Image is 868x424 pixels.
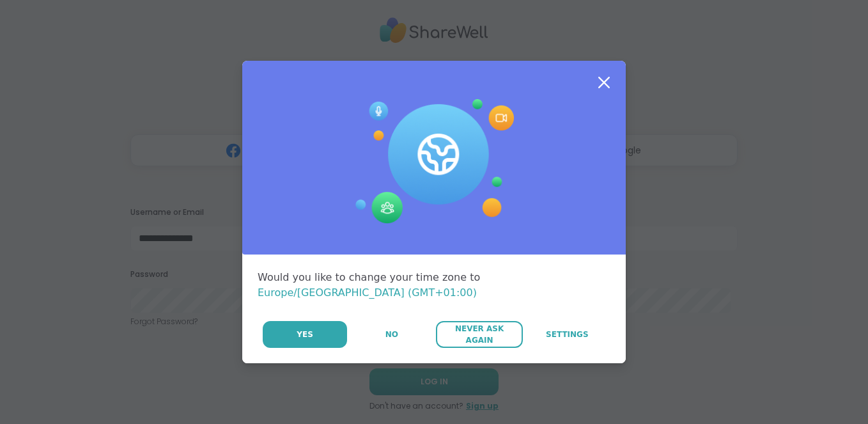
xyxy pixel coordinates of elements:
[436,321,522,348] button: Never Ask Again
[297,329,313,340] span: Yes
[442,323,516,346] span: Never Ask Again
[524,321,610,348] a: Settings
[258,287,477,299] span: Europe/[GEOGRAPHIC_DATA] (GMT+01:00)
[348,321,435,348] button: No
[258,270,610,301] div: Would you like to change your time zone to
[263,321,347,348] button: Yes
[385,329,398,340] span: No
[354,99,514,224] img: Session Experience
[546,329,589,340] span: Settings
